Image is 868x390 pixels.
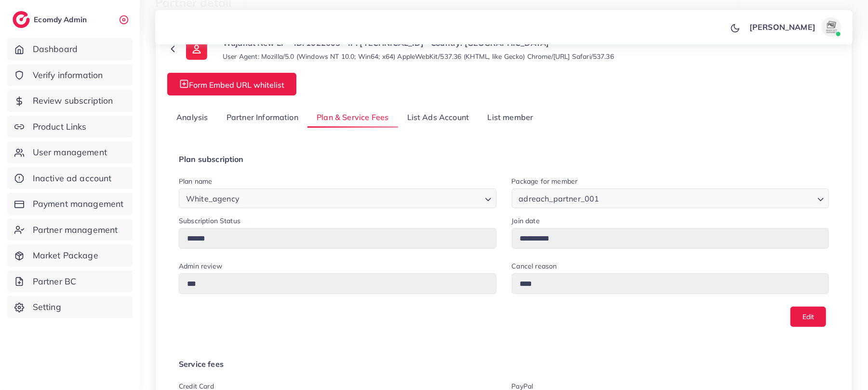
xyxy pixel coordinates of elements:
[179,176,212,186] label: Plan name
[7,38,133,60] a: Dashboard
[33,301,61,313] span: Setting
[398,107,479,128] a: List Ads Account
[179,216,240,226] label: Subscription Status
[517,191,601,206] span: adreach_partner_001
[33,224,118,236] span: Partner management
[179,261,222,271] label: Admin review
[33,94,113,107] span: Review subscription
[307,107,398,128] a: Plan & Service Fees
[478,107,542,128] a: List member
[7,116,133,138] a: Product Links
[34,15,89,24] h2: Ecomdy Admin
[179,360,829,369] h4: Service fees
[184,191,241,206] span: White_agency
[512,188,829,208] div: Search for option
[7,141,133,163] a: User management
[167,107,217,128] a: Analysis
[7,296,133,318] a: Setting
[223,52,614,61] small: User Agent: Mozilla/5.0 (Windows NT 10.0; Win64; x64) AppleWebKit/537.36 (KHTML, like Gecko) Chro...
[7,64,133,86] a: Verify information
[33,43,78,55] span: Dashboard
[179,188,496,208] div: Search for option
[7,167,133,189] a: Inactive ad account
[13,11,89,28] a: logoEcomdy Admin
[7,244,133,267] a: Market Package
[33,198,124,210] span: Payment management
[512,216,540,226] label: Join date
[33,249,98,262] span: Market Package
[749,21,815,33] p: [PERSON_NAME]
[7,90,133,112] a: Review subscription
[7,270,133,293] a: Partner BC
[167,73,296,95] button: Form Embed URL whitelist
[242,191,481,206] input: Search for option
[602,191,814,206] input: Search for option
[13,11,30,28] img: logo
[744,17,845,37] a: [PERSON_NAME]avatar
[790,307,826,326] button: Edit
[33,172,112,185] span: Inactive ad account
[33,121,87,133] span: Product Links
[512,176,578,186] label: Package for member
[822,17,841,37] img: avatar
[33,275,77,288] span: Partner BC
[33,146,107,159] span: User management
[217,107,307,128] a: Partner Information
[179,155,829,164] h4: Plan subscription
[7,193,133,215] a: Payment management
[512,261,557,271] label: Cancel reason
[33,69,103,81] span: Verify information
[7,219,133,241] a: Partner management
